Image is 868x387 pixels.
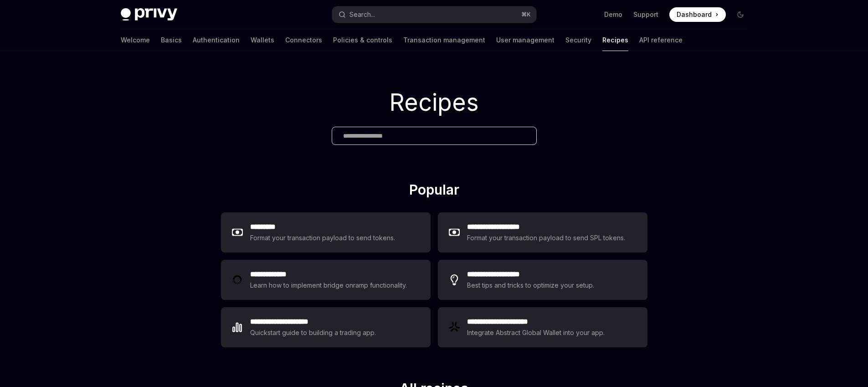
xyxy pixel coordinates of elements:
[633,10,658,19] a: Support
[121,29,150,51] a: Welcome
[349,9,375,20] div: Search...
[521,11,531,18] span: ⌘ K
[251,29,274,51] a: Wallets
[250,232,395,243] div: Format your transaction payload to send tokens.
[250,327,376,338] div: Quickstart guide to building a trading app.
[403,29,485,51] a: Transaction management
[333,29,392,51] a: Policies & controls
[285,29,322,51] a: Connectors
[733,7,748,22] button: Toggle dark mode
[221,212,431,253] a: **** ****Format your transaction payload to send tokens.
[193,29,240,51] a: Authentication
[221,181,647,201] h2: Popular
[250,280,407,291] div: Learn how to implement bridge onramp functionality.
[669,7,726,22] a: Dashboard
[221,260,431,300] a: **** **** ***Learn how to implement bridge onramp functionality.
[496,29,555,51] a: User management
[467,327,605,338] div: Integrate Abstract Global Wallet into your app.
[677,10,712,19] span: Dashboard
[161,29,182,51] a: Basics
[467,232,625,243] div: Format your transaction payload to send SPL tokens.
[565,29,591,51] a: Security
[332,6,536,23] button: Search...⌘K
[121,8,177,21] img: dark logo
[602,29,628,51] a: Recipes
[639,29,683,51] a: API reference
[604,10,622,19] a: Demo
[467,280,594,291] div: Best tips and tricks to optimize your setup.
